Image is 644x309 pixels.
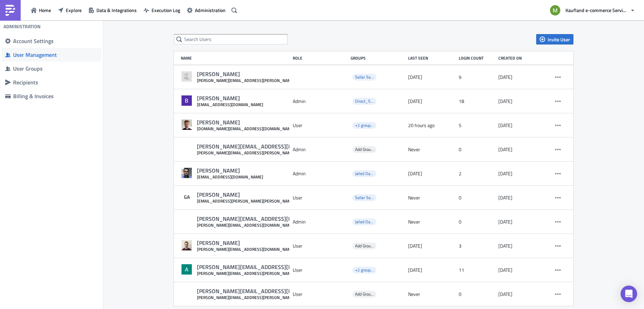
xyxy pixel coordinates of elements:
div: Admin [293,95,347,107]
div: User [293,288,347,300]
img: Avatar [181,239,193,251]
button: Explore [54,5,85,16]
div: User Groups [13,65,98,72]
div: [PERSON_NAME][EMAIL_ADDRESS][PERSON_NAME][DOMAIN_NAME] [197,295,373,300]
div: [PERSON_NAME] [197,191,326,198]
span: Seller Service KPI [352,74,376,81]
div: User [293,119,347,132]
time: 2023-06-01T14:28:18.800180 [498,74,512,80]
span: Jailed Dataset [352,170,376,177]
div: Last Seen [408,55,455,61]
span: +2 groups: FBK, Jailed Dataset [355,122,408,128]
button: Execution Log [140,5,184,16]
div: 0 [459,216,495,228]
span: Add Groups [352,291,376,298]
div: User [293,240,347,252]
time: 2023-08-28T10:17:26.840903 [498,146,512,153]
time: 2025-09-15T05:52:29.591886 [408,171,422,177]
span: Kaufland e-commerce Services GmbH & Co. KG [565,7,627,14]
time: 2023-06-20T07:30:23.808925 [408,74,422,80]
span: Invite User [548,36,570,43]
span: +2 groups: Seller Service KPI, MPC Team [355,267,426,273]
span: Direct_Sales [355,98,378,104]
img: Avatar [181,167,193,179]
button: Kaufland e-commerce Services GmbH & Co. KG [546,3,639,18]
span: +2 groups: FBK, Jailed Dataset [352,122,376,129]
div: Admin [293,167,347,180]
span: Administration [195,7,226,14]
span: Add Groups [355,243,375,249]
div: [PERSON_NAME][EMAIL_ADDRESS][DOMAIN_NAME] [197,247,295,252]
span: Add Groups [355,146,375,153]
div: [PERSON_NAME][EMAIL_ADDRESS][PERSON_NAME][DOMAIN_NAME] [197,143,373,150]
time: 2023-08-28T10:17:26.810543 [498,122,512,128]
span: Direct_Sales [352,98,376,105]
div: 0 [459,192,495,204]
time: 2023-08-28T10:17:27.114706 [498,267,512,273]
img: Avatar [181,264,193,275]
time: 2025-07-03T12:16:35.404471 [408,243,422,249]
div: [PERSON_NAME] [197,239,295,247]
span: Execution Log [152,7,180,14]
h4: Administration [3,23,41,30]
div: 3 [459,240,495,252]
div: [PERSON_NAME][EMAIL_ADDRESS][PERSON_NAME][DOMAIN_NAME] [197,271,373,276]
span: Explore [66,7,82,14]
div: 11 [459,264,495,276]
div: Never [408,288,455,300]
span: Jailed Dataset [355,170,379,177]
time: 2023-08-28T10:17:27.139782 [498,291,512,297]
span: Add Groups [352,146,376,153]
div: Never [408,216,455,228]
button: Invite User [536,34,573,44]
span: Seller Service KPI [355,194,386,201]
div: [PERSON_NAME][EMAIL_ADDRESS][PERSON_NAME][DOMAIN_NAME] [197,288,373,295]
a: Data & Integrations [85,5,140,16]
img: Avatar [181,119,193,131]
div: [PERSON_NAME][EMAIL_ADDRESS][DOMAIN_NAME] [197,223,330,228]
div: 5 [459,119,495,132]
div: [PERSON_NAME] [197,71,326,78]
div: [PERSON_NAME] [197,119,295,126]
div: Groups [351,55,405,61]
span: Home [39,7,51,14]
time: 2023-08-28T10:17:26.899260 [498,171,512,177]
time: 2023-08-28T10:17:26.928639 [498,195,512,201]
div: 18 [459,95,495,107]
div: Never [408,143,455,156]
span: Add Groups [352,243,376,249]
time: 2023-08-28T10:17:27.030694 [498,243,512,249]
div: Never [408,192,455,204]
div: User [293,264,347,276]
span: Jailed Dataset [355,218,379,225]
div: User [293,192,347,204]
div: [PERSON_NAME][EMAIL_ADDRESS][PERSON_NAME][DOMAIN_NAME] [197,150,373,155]
img: PushMetrics [5,5,16,16]
button: Administration [184,5,229,16]
span: Data & Integrations [96,7,137,14]
input: Search Users [174,34,288,44]
div: Open Intercom Messenger [621,286,637,302]
div: Admin [293,216,347,228]
div: User Management [13,51,98,58]
div: Billing & Invoices [13,93,98,100]
div: [EMAIL_ADDRESS][DOMAIN_NAME] [197,174,263,179]
span: Add Groups [355,291,375,297]
div: [PERSON_NAME][EMAIL_ADDRESS][PERSON_NAME][DOMAIN_NAME] [197,264,373,271]
div: Recipients [13,79,98,86]
time: 2025-09-22T09:12:32.678543 [408,267,422,273]
div: GA [181,191,193,203]
time: 2023-08-28T10:17:27.001001 [498,219,512,225]
div: 0 [459,288,495,300]
div: [PERSON_NAME] [197,95,263,102]
span: Seller Service KPI [352,194,376,201]
span: +2 groups: Seller Service KPI, MPC Team [352,267,376,274]
time: 2025-09-22T14:23:42.865326 [408,122,435,128]
div: Account Settings [13,38,98,44]
div: Role [293,55,347,61]
div: Login Count [459,55,495,61]
img: Avatar [181,71,193,82]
